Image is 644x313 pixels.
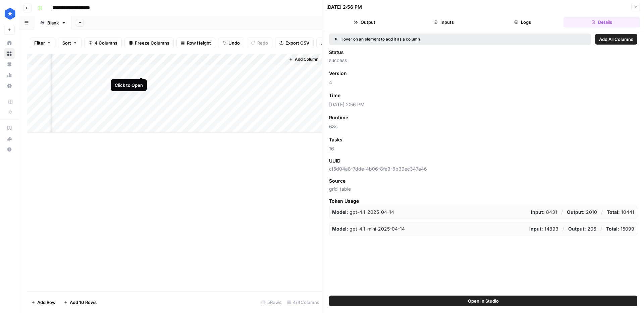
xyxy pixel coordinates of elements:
button: Open In Studio [329,296,637,306]
a: Home [4,38,15,48]
button: Output [326,17,403,27]
strong: Model: [332,226,348,232]
p: 2010 [567,209,597,215]
strong: Input: [531,209,545,215]
p: / [601,209,603,215]
p: gpt-4.1-mini-2025-04-14 [332,226,405,232]
button: Add Column [286,55,321,64]
a: 16 [329,146,334,151]
strong: Total: [606,226,619,232]
div: Hover on an element to add it as a column [334,36,503,42]
strong: Total: [607,209,620,215]
p: 14893 [529,226,558,232]
button: Export CSV [275,38,314,48]
button: 4 Columns [84,38,122,48]
p: 10441 [607,209,634,215]
p: 15099 [606,226,634,232]
button: Details [563,17,640,27]
button: What's new? [4,133,15,144]
button: Freeze Columns [124,38,174,48]
p: / [600,226,602,232]
span: 4 [329,79,637,86]
span: success [329,57,637,64]
span: cf5d04a8-7dde-4b06-8fe9-8b39ec347a46 [329,166,637,172]
span: Add All Columns [599,36,633,43]
span: Add Row [37,299,56,306]
button: Inputs [406,17,482,27]
span: Tasks [329,136,342,143]
div: 4/4 Columns [284,297,322,308]
span: Add Column [295,56,318,62]
button: Sort [58,38,82,48]
button: Logs [485,17,561,27]
span: Export CSV [285,40,309,46]
span: Freeze Columns [135,40,169,46]
span: Filter [34,40,45,46]
button: Filter [30,38,55,48]
a: AirOps Academy [4,123,15,133]
button: Undo [218,38,244,48]
a: Blank [34,16,72,29]
span: Redo [257,40,268,46]
span: Row Height [187,40,211,46]
button: Workspace: ConsumerAffairs [4,5,15,22]
strong: Input: [529,226,543,232]
span: UUID [329,158,340,164]
span: 68s [329,123,637,130]
span: Sort [62,40,71,46]
span: Status [329,49,344,56]
a: Your Data [4,59,15,70]
a: Browse [4,48,15,59]
span: Time [329,92,340,99]
strong: Output: [567,209,585,215]
strong: Output: [568,226,586,232]
div: 5 Rows [259,297,284,308]
p: / [561,209,563,215]
span: [DATE] 2:56 PM [329,101,637,108]
span: Token Usage [329,198,637,204]
button: Add All Columns [595,34,637,45]
button: Redo [247,38,272,48]
p: 206 [568,226,596,232]
span: Runtime [329,114,348,121]
p: gpt-4.1-2025-04-14 [332,209,394,215]
p: 8431 [531,209,557,215]
div: Blank [47,19,59,26]
strong: Model: [332,209,348,215]
img: ConsumerAffairs Logo [4,8,16,20]
p: / [562,226,564,232]
button: Add Row [27,297,60,308]
a: Usage [4,70,15,80]
button: Add 10 Rows [60,297,101,308]
span: Version [329,70,347,77]
span: Undo [228,40,240,46]
div: [DATE] 2:56 PM [326,4,362,10]
span: Open In Studio [468,298,499,304]
span: Source [329,178,345,184]
span: 4 Columns [95,40,117,46]
a: Settings [4,80,15,91]
div: What's new? [4,134,14,144]
button: Row Height [176,38,215,48]
button: Help + Support [4,144,15,155]
span: Add 10 Rows [70,299,97,306]
span: grid_table [329,186,637,192]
